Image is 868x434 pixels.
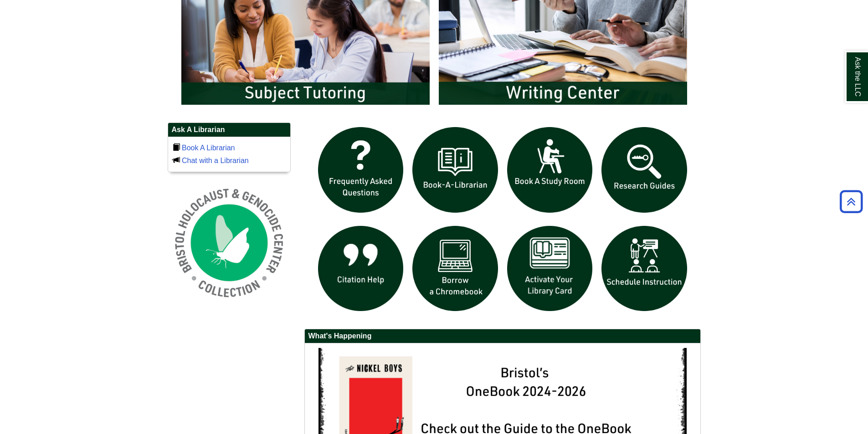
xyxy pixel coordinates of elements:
h2: What's Happening [305,329,700,343]
img: frequently asked questions [313,123,408,217]
img: book a study room icon links to book a study room web page [503,123,597,217]
img: citation help icon links to citation help guide page [313,221,408,316]
img: Research Guides icon links to research guides web page [597,123,692,217]
h2: Ask A Librarian [168,123,290,137]
img: Book a Librarian icon links to book a librarian web page [408,123,503,217]
img: For faculty. Schedule Library Instruction icon links to form. [597,221,692,316]
img: Holocaust and Genocide Collection [168,181,291,304]
a: Back to Top [837,195,866,208]
img: Borrow a chromebook icon links to the borrow a chromebook web page [408,221,503,316]
a: Book A Librarian [182,144,235,152]
a: Chat with a Librarian [182,157,249,164]
img: activate Library Card icon links to form to activate student ID into library card [503,221,597,316]
div: slideshow [313,123,692,320]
